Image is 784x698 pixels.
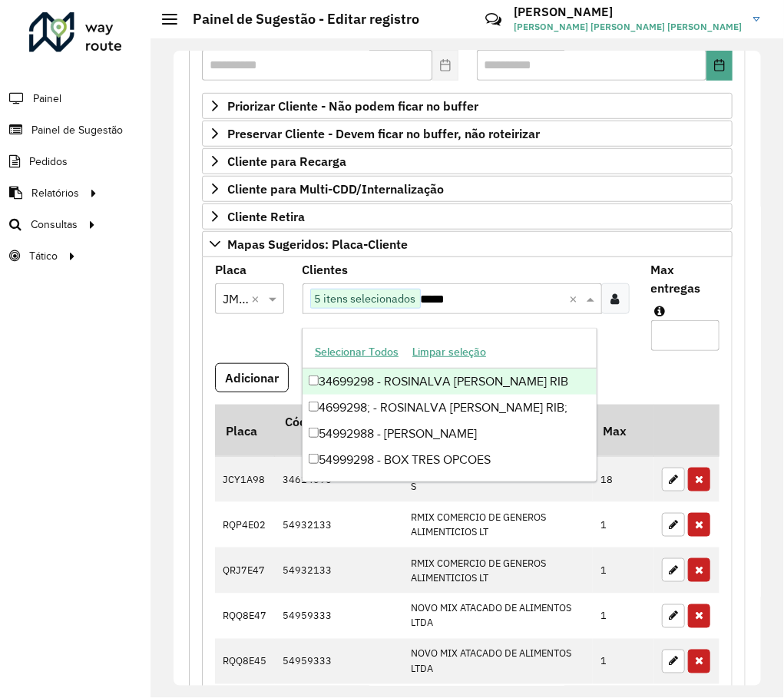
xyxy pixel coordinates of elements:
[252,289,265,308] span: Clear all
[227,100,478,112] span: Priorizar Cliente - Não podem ficar no buffer
[215,547,275,593] td: QRJ7E47
[514,5,742,19] h3: [PERSON_NAME]
[177,11,419,28] h2: Painel de Sugestão - Editar registro
[275,594,403,639] td: 54959333
[227,155,346,167] span: Cliente para Recarga
[202,231,733,257] a: Mapas Sugeridos: Placa-Cliente
[302,328,597,482] ng-dropdown-panel: Options list
[514,20,742,34] span: [PERSON_NAME] [PERSON_NAME] [PERSON_NAME]
[311,289,420,308] span: 5 itens selecionados
[202,121,733,147] a: Preservar Cliente - Devem ficar no buffer, não roteirizar
[275,547,403,593] td: 54932133
[31,217,78,233] span: Consultas
[31,185,79,201] span: Relatórios
[706,50,733,81] button: Choose Date
[215,639,275,684] td: RQQ8E45
[33,91,61,107] span: Painel
[275,456,403,501] td: 34614590
[402,502,592,547] td: RMIX COMERCIO DE GENEROS ALIMENTICIOS LT
[202,203,733,230] a: Cliente Retira
[593,547,654,593] td: 1
[29,154,68,170] span: Pedidos
[285,432,334,448] a: Copiar
[227,183,444,195] span: Cliente para Multi-CDD/Internalização
[275,639,403,684] td: 54959333
[303,395,597,421] div: 4699298; - ROSINALVA [PERSON_NAME] RIB;
[303,260,349,279] label: Clientes
[303,447,597,473] div: 54999298 - BOX TRES OPCOES
[215,260,246,279] label: Placa
[202,93,733,119] a: Priorizar Cliente - Não podem ficar no buffer
[202,148,733,174] a: Cliente para Recarga
[227,127,540,140] span: Preservar Cliente - Devem ficar no buffer, não roteirizar
[215,456,275,501] td: JCY1A98
[593,405,654,456] th: Max
[593,456,654,501] td: 18
[227,238,408,250] span: Mapas Sugeridos: Placa-Cliente
[405,340,493,364] button: Limpar seleção
[655,305,666,317] em: Máximo de clientes que serão colocados na mesma rota com os clientes informados
[275,405,403,456] th: Código Cliente
[303,369,597,395] div: 34699298 - ROSINALVA [PERSON_NAME] RIB
[593,639,654,684] td: 1
[227,210,305,223] span: Cliente Retira
[593,594,654,639] td: 1
[402,547,592,593] td: RMIX COMERCIO DE GENEROS ALIMENTICIOS LT
[215,405,275,456] th: Placa
[477,3,510,36] a: Contato Rápido
[651,260,720,297] label: Max entregas
[215,502,275,547] td: RQP4E02
[31,122,123,138] span: Painel de Sugestão
[29,248,58,264] span: Tático
[308,340,405,364] button: Selecionar Todos
[215,363,289,392] button: Adicionar
[402,594,592,639] td: NOVO MIX ATACADO DE ALIMENTOS LTDA
[593,502,654,547] td: 1
[215,594,275,639] td: RQQ8E47
[303,421,597,447] div: 54992988 - [PERSON_NAME]
[402,639,592,684] td: NOVO MIX ATACADO DE ALIMENTOS LTDA
[275,502,403,547] td: 54932133
[570,289,583,308] span: Clear all
[202,176,733,202] a: Cliente para Multi-CDD/Internalização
